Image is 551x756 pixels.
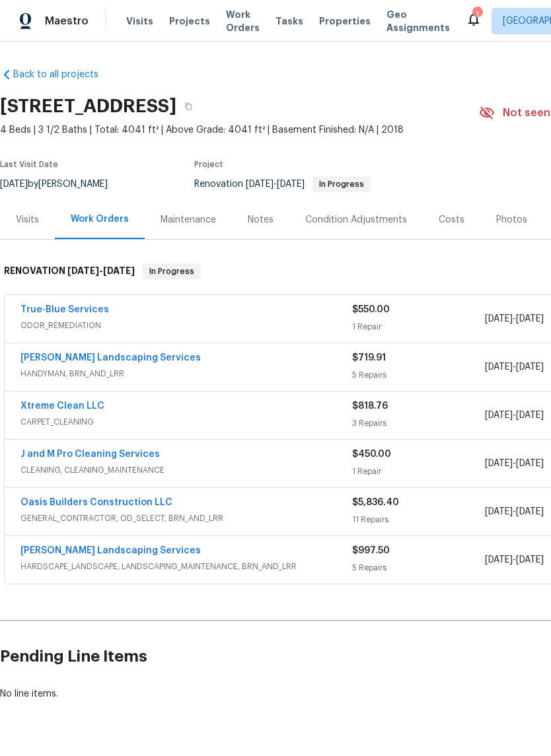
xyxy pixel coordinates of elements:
[103,266,135,275] span: [DATE]
[20,401,104,411] a: Xtreme Clean LLC
[20,305,109,314] a: True-Blue Services
[71,213,129,226] div: Work Orders
[319,15,371,28] span: Properties
[352,450,391,459] span: $450.00
[352,513,485,526] div: 11 Repairs
[275,17,303,26] span: Tasks
[246,180,274,189] span: [DATE]
[485,553,544,567] span: -
[16,213,39,226] div: Visits
[352,465,485,478] div: 1 Repair
[20,560,352,573] span: HARDSCAPE_LANDSCAPE, LANDSCAPING_MAINTENANCE, BRN_AND_LRR
[496,213,527,226] div: Photos
[194,180,371,189] span: Renovation
[485,457,544,470] span: -
[352,498,399,507] span: $5,836.40
[4,263,135,279] h6: RENOVATION
[169,15,210,28] span: Projects
[516,555,544,565] span: [DATE]
[161,213,216,226] div: Maintenance
[126,15,153,28] span: Visits
[194,160,223,168] span: Project
[352,305,390,314] span: $550.00
[516,459,544,468] span: [DATE]
[352,320,485,333] div: 1 Repair
[67,266,99,275] span: [DATE]
[516,314,544,324] span: [DATE]
[305,213,407,226] div: Condition Adjustments
[20,512,352,525] span: GENERAL_CONTRACTOR, OD_SELECT, BRN_AND_LRR
[352,417,485,430] div: 3 Repairs
[352,401,388,411] span: $818.76
[20,464,352,477] span: CLEANING, CLEANING_MAINTENANCE
[226,8,260,34] span: Work Orders
[516,507,544,516] span: [DATE]
[277,180,305,189] span: [DATE]
[20,367,352,380] span: HANDYMAN, BRN_AND_LRR
[485,505,544,518] span: -
[472,8,482,21] div: 1
[67,266,135,275] span: -
[352,353,386,362] span: $719.91
[20,450,160,459] a: J and M Pro Cleaning Services
[485,362,513,372] span: [DATE]
[20,319,352,332] span: ODOR_REMEDIATION
[485,459,513,468] span: [DATE]
[176,94,200,118] button: Copy Address
[485,314,513,324] span: [DATE]
[45,15,89,28] span: Maestro
[485,411,513,420] span: [DATE]
[20,353,201,362] a: [PERSON_NAME] Landscaping Services
[352,546,390,555] span: $997.50
[485,555,513,565] span: [DATE]
[352,368,485,382] div: 5 Repairs
[386,8,450,34] span: Geo Assignments
[144,265,200,278] span: In Progress
[439,213,464,226] div: Costs
[485,507,513,516] span: [DATE]
[485,361,544,374] span: -
[20,415,352,429] span: CARPET_CLEANING
[20,498,172,507] a: Oasis Builders Construction LLC
[314,180,369,188] span: In Progress
[485,312,544,326] span: -
[20,546,201,555] a: [PERSON_NAME] Landscaping Services
[516,362,544,372] span: [DATE]
[352,561,485,574] div: 5 Repairs
[246,180,305,189] span: -
[516,411,544,420] span: [DATE]
[485,409,544,422] span: -
[248,213,274,226] div: Notes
